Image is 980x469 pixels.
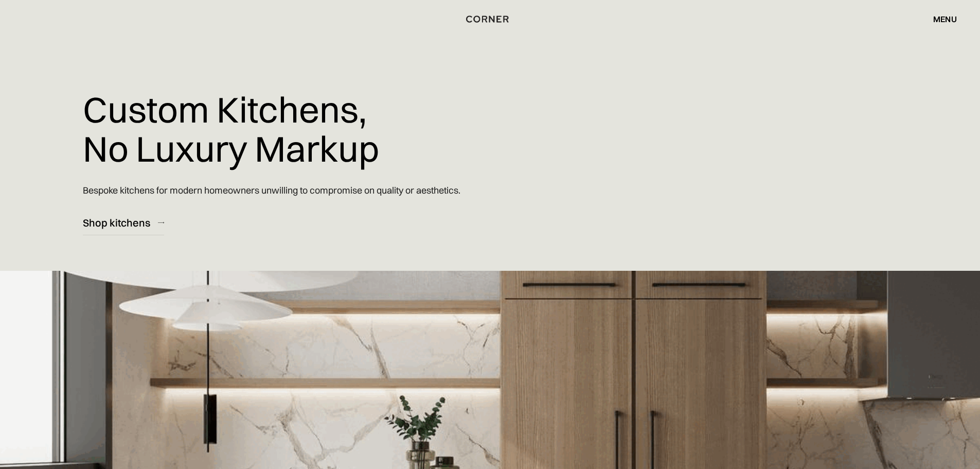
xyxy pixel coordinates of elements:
[455,12,525,26] a: home
[933,15,957,23] div: menu
[923,10,957,28] div: menu
[83,216,150,230] div: Shop kitchens
[83,176,460,205] p: Bespoke kitchens for modern homeowners unwilling to compromise on quality or aesthetics.
[83,210,164,235] a: Shop kitchens
[83,82,379,176] h1: Custom Kitchens, No Luxury Markup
